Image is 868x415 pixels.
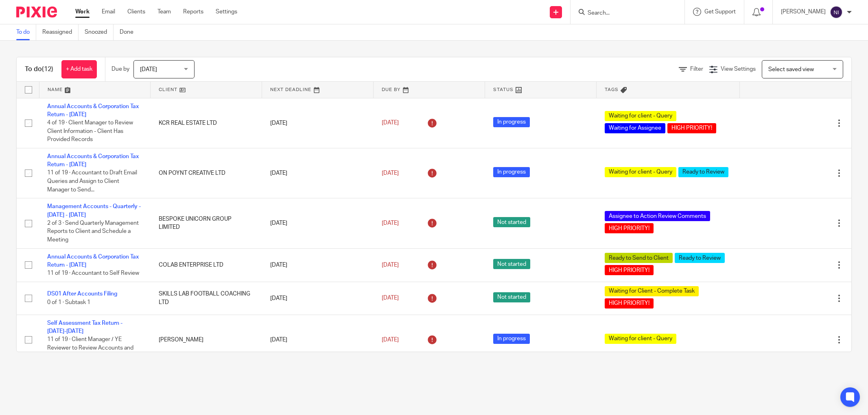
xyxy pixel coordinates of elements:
span: Waiting for Client - Complete Task [605,286,699,296]
td: [DATE] [262,198,374,248]
span: 11 of 19 · Accountant to Draft Email Queries and Assign to Client Manager to Send... [47,170,137,193]
td: [DATE] [262,248,374,282]
span: Waiting for Assignee [605,123,665,133]
td: ON POYNT CREATIVE LTD [151,148,262,198]
td: SKILLS LAB FOOTBALL COACHING LTD [151,282,262,315]
span: HIGH PRIORITY! [667,123,716,133]
a: Done [120,24,140,40]
span: [DATE] [382,337,399,343]
span: 4 of 19 · Client Manager to Review Client Information - Client Has Provided Records [47,120,133,142]
span: HIGH PRIORITY! [605,298,654,309]
input: Search [587,10,660,17]
a: Work [75,8,90,16]
span: Not started [493,259,530,269]
a: + Add task [61,60,97,78]
span: Waiting for client - Query [605,167,676,177]
span: In progress [493,167,530,177]
span: Ready to Review [675,253,725,263]
span: View Settings [721,66,756,72]
span: Tags [605,87,619,92]
span: In progress [493,117,530,127]
span: HIGH PRIORITY! [605,265,654,275]
span: Ready to Send to Client [605,253,673,263]
span: Assignee to Action Review Comments [605,211,710,221]
a: Clients [127,8,145,16]
td: [DATE] [262,315,374,365]
td: [DATE] [262,148,374,198]
span: Select saved view [768,67,814,72]
span: 11 of 19 · Client Manager / YE Reviewer to Review Accounts and Self Assessment Tax... [47,337,133,359]
span: Waiting for client - Query [605,334,676,344]
span: [DATE] [382,295,399,301]
h1: To do [25,65,53,74]
span: HIGH PRIORITY! [605,223,654,233]
a: Management Accounts - Quarterly - [DATE] - [DATE] [47,204,141,217]
a: Reassigned [42,24,79,40]
span: Not started [493,292,530,302]
img: svg%3E [830,6,843,19]
a: Team [157,8,171,16]
td: BESPOKE UNICORN GROUP LIMITED [151,198,262,248]
span: 0 of 1 · Subtask 1 [47,300,90,305]
td: [DATE] [262,98,374,148]
span: [DATE] [382,120,399,126]
p: [PERSON_NAME] [781,8,826,16]
p: Due by [112,65,129,73]
span: 2 of 3 · Send Quarterly Management Reports to Client and Schedule a Meeting [47,220,139,243]
a: Settings [216,8,237,16]
td: [DATE] [262,282,374,315]
span: In progress [493,334,530,344]
span: [DATE] [382,220,399,226]
span: [DATE] [382,170,399,176]
span: Ready to Review [678,167,728,177]
a: Annual Accounts & Corporation Tax Return - [DATE] [47,104,139,117]
span: [DATE] [140,67,157,72]
span: Filter [690,66,703,72]
a: Email [102,8,115,16]
span: Not started [493,217,530,227]
span: Get Support [704,9,736,15]
a: Snoozed [85,24,114,40]
a: Annual Accounts & Corporation Tax Return - [DATE] [47,154,139,167]
a: Reports [183,8,203,16]
td: KCR REAL ESTATE LTD [151,98,262,148]
td: [PERSON_NAME] [151,315,262,365]
a: Annual Accounts & Corporation Tax Return - [DATE] [47,254,139,268]
span: 11 of 19 · Accountant to Self Review [47,270,139,276]
span: [DATE] [382,262,399,268]
a: To do [16,24,36,40]
a: Self Assessment Tax Return - [DATE]-[DATE] [47,320,122,334]
td: COLAB ENTERPRISE LTD [151,248,262,282]
span: (12) [42,66,53,72]
img: Pixie [16,7,57,17]
span: Waiting for client - Query [605,111,676,121]
a: DS01 After Accounts Filing [47,291,117,297]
